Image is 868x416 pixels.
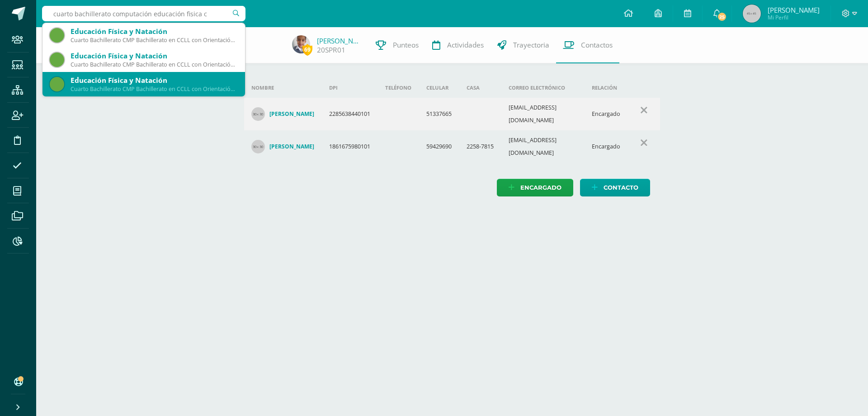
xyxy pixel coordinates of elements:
td: 2258-7815 [459,130,501,163]
div: Cuarto Bachillerato CMP Bachillerato en CCLL con Orientación en Computación 'C' [71,36,238,44]
a: 20SPR01 [317,45,345,55]
img: 45x45 [743,5,761,23]
th: Celular [419,78,459,98]
img: 30x30 [251,140,265,153]
span: Actividades [447,40,484,50]
td: Encargado [585,130,628,163]
a: [PERSON_NAME] [251,107,315,121]
span: 69 [302,44,312,55]
td: [EMAIL_ADDRESS][DOMAIN_NAME] [501,98,585,130]
a: Contactos [556,27,619,63]
span: Mi Perfil [768,14,820,21]
td: 2285638440101 [322,98,378,130]
th: Casa [459,78,501,98]
a: Encargado [497,179,573,196]
h4: [PERSON_NAME] [269,143,314,150]
a: Trayectoria [491,27,556,63]
div: Cuarto Bachillerato CMP Bachillerato en CCLL con Orientación en Computación 'D' [71,61,238,68]
span: Contactos [581,40,613,50]
div: Cuarto Bachillerato CMP Bachillerato en CCLL con Orientación en Computación 'E' [71,85,238,93]
td: 59429690 [419,130,459,163]
input: Busca un usuario... [42,6,245,21]
span: Trayectoria [513,40,549,50]
span: [PERSON_NAME] [768,5,820,14]
th: Nombre [244,78,322,98]
span: Encargado [520,179,561,196]
th: DPI [322,78,378,98]
a: Punteos [369,27,425,63]
td: Encargado [585,98,628,130]
span: Punteos [393,40,419,50]
div: Educación Física y Natación [71,27,238,36]
td: 51337665 [419,98,459,130]
span: Contacto [604,179,638,196]
th: Teléfono [378,78,419,98]
a: [PERSON_NAME] [251,140,315,153]
a: [PERSON_NAME] [317,36,362,45]
h4: [PERSON_NAME] [269,110,314,118]
img: 30x30 [251,107,265,121]
div: Educación Física y Natación [71,76,238,85]
a: Contacto [580,179,650,196]
a: Actividades [425,27,491,63]
th: Relación [585,78,628,98]
td: [EMAIL_ADDRESS][DOMAIN_NAME] [501,130,585,163]
th: Correo electrónico [501,78,585,98]
td: 1861675980101 [322,130,378,163]
div: Educación Física y Natación [71,51,238,61]
img: 8b6d515f16bdf4adff93210b0a07dbbd.png [292,35,310,53]
span: 25 [717,12,727,22]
